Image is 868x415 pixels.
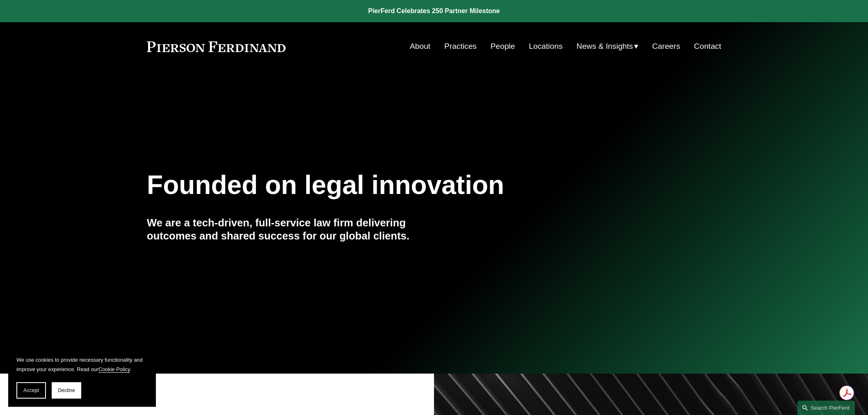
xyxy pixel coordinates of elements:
span: News & Insights [576,39,633,54]
button: Accept [16,382,46,399]
span: Decline [58,388,75,393]
a: Contact [694,39,721,54]
a: Locations [529,39,562,54]
a: Practices [444,39,477,54]
span: Accept [23,388,39,393]
a: folder dropdown [576,39,638,54]
h4: We are a tech-driven, full-service law firm delivering outcomes and shared success for our global... [147,216,434,243]
a: Search this site [797,401,855,415]
a: Cookie Policy [98,366,130,372]
p: We use cookies to provide necessary functionality and improve your experience. Read our . [16,355,148,374]
a: About [410,39,430,54]
button: Decline [52,382,81,399]
a: Careers [652,39,680,54]
a: People [491,39,515,54]
h1: Founded on legal innovation [147,170,626,200]
section: Cookie banner [8,347,156,407]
